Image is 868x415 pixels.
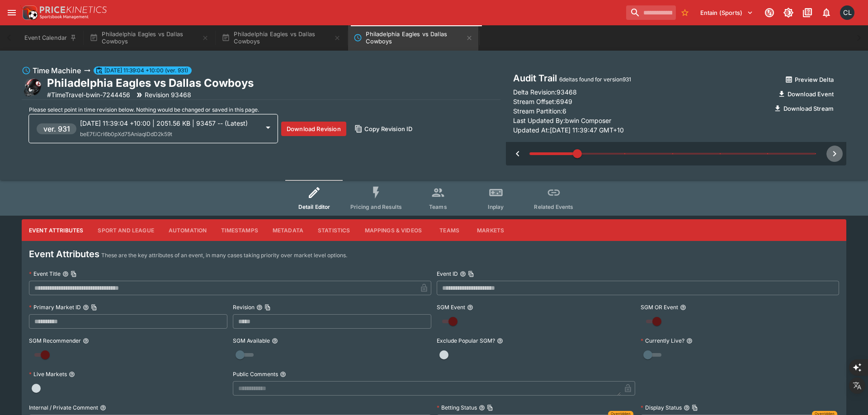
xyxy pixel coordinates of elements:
button: Philadelphia Eagles vs Dallas Cowboys [348,25,478,51]
button: Chad Liu [837,3,857,23]
button: Teams [429,219,470,241]
button: No Bookmarks [678,5,692,20]
button: Copy To Clipboard [91,304,97,311]
h4: Event Attributes [29,248,99,260]
button: SGM Recommender [83,338,89,344]
div: Chad Liu [840,5,854,20]
span: Pricing and Results [350,203,402,210]
button: Copy To Clipboard [487,405,493,411]
button: Copy To Clipboard [71,271,77,277]
p: Event ID [437,270,458,278]
button: Select Tenant [695,5,759,20]
button: Sport and League [90,219,161,241]
p: SGM OR Event [641,303,678,311]
p: Internal / Private Comment [29,404,98,411]
button: Toggle light/dark mode [780,5,797,21]
button: Primary Market IDCopy To Clipboard [83,304,89,311]
button: Markets [470,219,511,241]
button: Public Comments [280,371,286,377]
button: Copy Revision ID [350,122,418,136]
span: Inplay [488,203,504,210]
p: SGM Event [437,303,465,311]
button: Connected to PK [761,5,778,21]
button: Internal / Private Comment [100,405,106,411]
button: Betting StatusCopy To Clipboard [479,405,485,411]
span: [DATE] 11:39:04 +10:00 (ver. 931) [101,66,192,75]
button: SGM Event [467,304,473,311]
span: Teams [429,203,447,210]
button: Statistics [311,219,358,241]
button: Timestamps [214,219,265,241]
button: Documentation [799,5,816,21]
button: SGM OR Event [680,304,686,311]
span: beE7f.iCrl6b0pXd75AniaqlDdD2k59t [80,131,172,137]
button: Preview Delta [780,72,839,87]
button: Live Markets [69,371,75,377]
p: Event Title [29,270,61,278]
h6: ver. 931 [43,123,70,134]
img: Sportsbook Management [40,15,89,19]
button: Download Event [773,87,839,101]
img: PriceKinetics [40,6,107,13]
p: Display Status [641,404,682,411]
p: Primary Market ID [29,303,81,311]
button: Copy To Clipboard [468,271,474,277]
button: Metadata [265,219,311,241]
button: Copy To Clipboard [692,405,698,411]
p: Public Comments [233,370,278,378]
span: Please select point in time revision below. Nothing would be changed or saved in this page. [29,106,259,113]
img: PriceKinetics Logo [20,4,38,22]
h6: Time Machine [33,65,81,76]
img: american_football.png [22,77,43,99]
input: search [626,5,676,20]
p: Delta Revision: 93468 [513,87,577,97]
button: Download Revision [281,122,346,136]
p: Currently Live? [641,337,684,344]
span: 6 deltas found for version 931 [559,76,631,83]
button: Philadelphia Eagles vs Dallas Cowboys [216,25,346,51]
button: Event Calendar [19,25,82,51]
div: Event type filters [285,180,583,216]
button: Event Attributes [22,219,90,241]
span: Related Events [534,203,573,210]
button: Mappings & Videos [358,219,429,241]
p: Revision 93468 [145,90,191,99]
button: Download Stream [769,101,839,116]
p: Live Markets [29,370,67,378]
button: SGM Available [272,338,278,344]
h4: Audit Trail [513,72,769,84]
h2: Copy To Clipboard [47,76,254,90]
p: Exclude Popular SGM? [437,337,495,344]
p: Betting Status [437,404,477,411]
p: Stream Offset: 6949 Stream Partition: 6 Last Updated By: bwin Composer Updated At: [DATE] 11:39:4... [513,97,769,135]
button: Currently Live? [686,338,693,344]
button: Copy To Clipboard [264,304,271,311]
button: Event IDCopy To Clipboard [460,271,466,277]
button: Event TitleCopy To Clipboard [62,271,69,277]
p: Revision [233,303,255,311]
button: Automation [161,219,214,241]
button: RevisionCopy To Clipboard [256,304,263,311]
button: Exclude Popular SGM? [497,338,503,344]
button: Display StatusCopy To Clipboard [684,405,690,411]
p: SGM Available [233,337,270,344]
p: Copy To Clipboard [47,90,130,99]
p: SGM Recommender [29,337,81,344]
button: Notifications [818,5,835,21]
span: Detail Editor [298,203,330,210]
button: open drawer [4,5,20,21]
p: These are the key attributes of an event, in many cases taking priority over market level options. [101,251,347,260]
p: [DATE] 11:39:04 +10:00 | 2051.56 KB | 93457 -- (Latest) [80,118,259,128]
button: Philadelphia Eagles vs Dallas Cowboys [84,25,214,51]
